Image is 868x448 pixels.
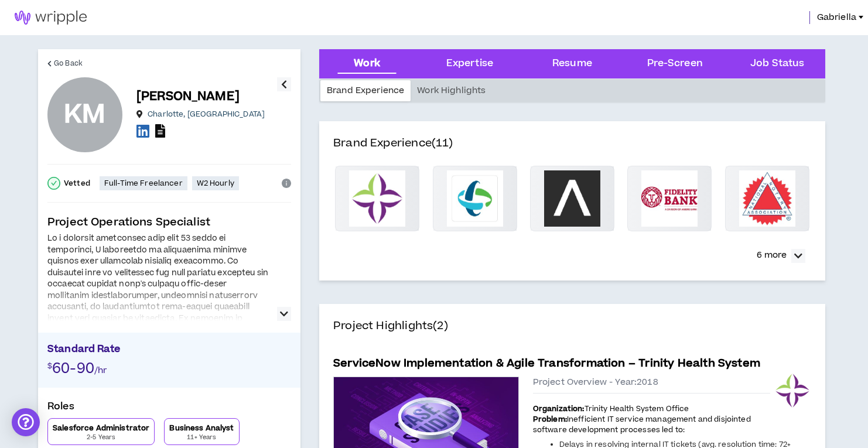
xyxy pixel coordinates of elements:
p: 6 more [757,249,787,262]
div: Open Intercom Messenger [12,408,40,436]
img: Fidelity Bank [641,170,698,227]
div: Pre-Screen [647,56,703,71]
img: Trinity Health [774,372,811,409]
p: W2 Hourly [197,179,234,188]
span: Project Overview - Year: 2018 [533,377,658,388]
span: Gabriella [817,11,856,24]
div: Keeya M. [47,77,122,152]
span: /hr [94,364,107,377]
p: Roles [47,399,291,418]
h5: ServiceNow Implementation & Agile Transformation – Trinity Health System [333,355,760,372]
p: Standard Rate [47,342,291,360]
button: 6 more [751,245,811,266]
p: Project Operations Specialist [47,214,291,231]
div: Work [354,56,380,71]
h4: Project Highlights (2) [333,318,811,348]
h4: Brand Experience (11) [333,135,811,166]
span: 60-90 [52,358,94,379]
div: Brand Experience [320,80,411,101]
p: Charlotte , [GEOGRAPHIC_DATA] [148,110,265,119]
img: Duke Energy [447,170,503,227]
span: Trinity Health System Office [585,403,689,414]
span: info-circle [282,179,291,188]
p: 2-5 Years [87,433,115,442]
p: 11+ Years [187,433,216,442]
span: Go Back [54,58,83,69]
strong: Problem: [533,414,567,425]
p: Full-Time Freelancer [104,179,183,188]
span: $ [47,361,52,371]
div: Job Status [750,56,804,71]
img: National Notary Association [739,170,795,227]
a: Go Back [47,49,83,77]
p: [PERSON_NAME] [136,88,240,105]
p: Vetted [64,179,90,188]
div: Expertise [446,56,493,71]
img: Carrot Fertility [544,170,600,227]
div: Work Highlights [411,80,492,101]
span: Inefficient IT service management and disjointed software development processes led to: [533,414,751,435]
p: Business Analyst [169,423,234,433]
div: KM [64,102,106,128]
div: Resume [552,56,592,71]
strong: Organization: [533,403,585,414]
p: Salesforce Administrator [53,423,149,433]
span: check-circle [47,177,60,190]
img: Trinity Health [349,170,405,227]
